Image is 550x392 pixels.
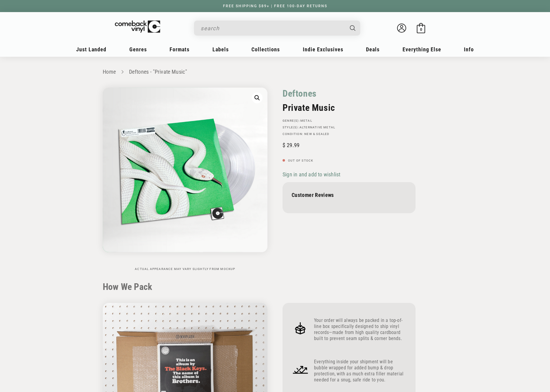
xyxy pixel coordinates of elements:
span: $ [283,142,285,148]
button: Sign in and add to wishlist [283,171,342,178]
p: Actual appearance may vary slightly from mockup [103,267,267,271]
a: Alternative Metal [299,126,335,129]
span: Sign in and add to wishlist [283,171,340,178]
p: GENRE(S): [283,119,416,123]
div: Search [194,21,360,36]
p: Out of stock [283,159,416,162]
p: Everything inside your shipment will be bubble wrapped for added bump & drop protection, with as ... [314,359,406,383]
a: Metal [300,119,312,122]
input: search [201,22,344,34]
span: Formats [170,46,189,53]
img: Frame_4.png [292,320,309,337]
span: Deals [366,46,380,53]
a: Home [103,69,116,75]
media-gallery: Gallery Viewer [103,88,267,271]
span: 29.99 [283,142,299,148]
p: Condition: New & Sealed [283,132,416,136]
p: STYLE(S): [283,126,416,129]
a: Deftones - "Private Music" [129,69,187,75]
span: Labels [212,46,229,53]
a: FREE SHIPPING $89+ | FREE 100-DAY RETURNS [217,4,333,8]
a: Deftones [283,88,317,99]
span: Collections [251,46,280,53]
p: Customer Reviews [292,192,406,198]
span: Indie Exclusives [303,46,343,53]
span: 0 [420,27,422,32]
button: Search [345,21,361,36]
h2: How We Pack [103,281,447,292]
img: Frame_4_1.png [292,361,309,378]
span: Genres [129,46,147,53]
h2: Private Music [283,102,416,113]
span: Info [464,46,474,53]
span: Everything Else [403,46,441,53]
nav: breadcrumbs [103,68,447,76]
span: Just Landed [76,46,106,53]
p: Your order will always be packed in a top-of-line box specifically designed to ship vinyl records... [314,317,406,342]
